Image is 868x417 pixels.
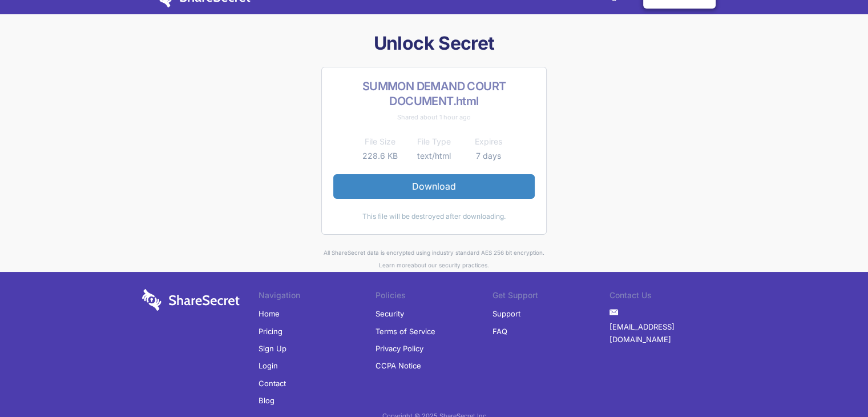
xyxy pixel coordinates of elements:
[259,340,286,357] a: Sign Up
[259,357,278,374] a: Login
[142,289,240,311] img: logo-wordmark-white-trans-d4663122ce5f474addd5e946df7df03e33cb6a1c49d2221995e7729f52c070b2.svg
[376,357,421,374] a: CCPA Notice
[259,305,280,322] a: Home
[138,31,731,55] h1: Unlock Secret
[138,246,731,272] div: All ShareSecret data is encrypted using industry standard AES 256 bit encryption. about our secur...
[609,289,726,305] li: Contact Us
[461,135,515,149] th: Expires
[333,111,535,123] div: Shared about 1 hour ago
[259,375,286,392] a: Contact
[407,135,461,149] th: File Type
[353,149,407,163] td: 228.6 KB
[379,262,411,268] a: Learn more
[609,318,726,348] a: [EMAIL_ADDRESS][DOMAIN_NAME]
[407,149,461,163] td: text/html
[376,289,492,305] li: Policies
[376,323,435,340] a: Terms of Service
[492,289,609,305] li: Get Support
[259,323,282,340] a: Pricing
[353,135,407,149] th: File Size
[376,305,404,322] a: Security
[492,323,507,340] a: FAQ
[376,340,423,357] a: Privacy Policy
[333,210,535,223] div: This file will be destroyed after downloading.
[259,392,274,409] a: Blog
[811,360,854,403] iframe: Drift Widget Chat Controller
[333,79,535,109] h2: SUMMON DEMAND COURT DOCUMENT.html
[333,174,535,198] a: Download
[492,305,520,322] a: Support
[461,149,515,163] td: 7 days
[259,289,376,305] li: Navigation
